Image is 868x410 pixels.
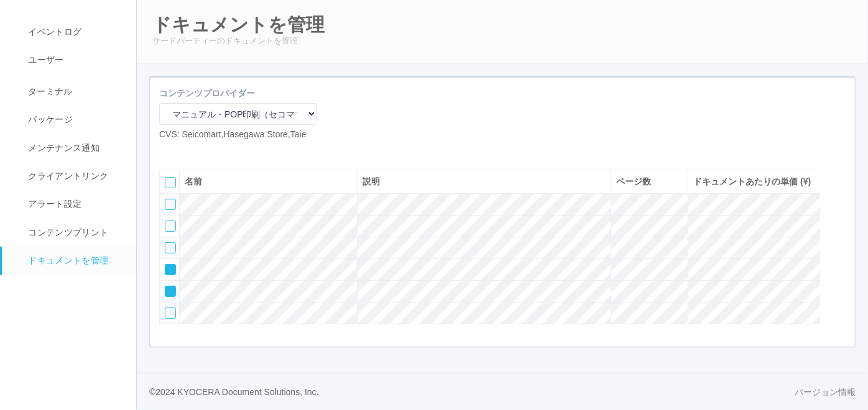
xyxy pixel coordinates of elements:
span: ドキュメントを管理 [25,255,108,265]
div: 最下部に移動 [830,241,849,266]
div: 最上部に移動 [830,166,849,191]
span: コンテンツプリント [25,227,108,237]
div: 名前 [185,175,352,188]
a: ユーザー [2,46,147,74]
a: メンテナンス通知 [2,134,147,162]
a: コンテンツプリント [2,219,147,247]
a: アラート設定 [2,190,147,218]
span: メンテナンス通知 [25,143,99,153]
div: 説明 [362,175,606,188]
span: ターミナル [25,86,73,96]
label: コンテンツプロバイダー [159,87,255,100]
span: ユーザー [25,55,63,65]
a: バージョン情報 [795,386,856,399]
div: ページ数 [616,175,683,188]
span: CVS: Seicomart,Hasegawa Store,Taie [159,129,307,139]
span: イベントログ [25,27,81,37]
span: © 2024 KYOCERA Document Solutions, Inc. [149,387,319,397]
a: ターミナル [2,75,147,106]
a: イベントログ [2,18,147,46]
a: クライアントリンク [2,162,147,190]
div: ドキュメントあたりの単価 (¥) [693,175,815,188]
div: 下に移動 [830,216,849,241]
span: クライアントリンク [25,171,108,181]
span: アラート設定 [25,199,81,209]
div: 上に移動 [830,191,849,216]
p: サードパーティーのドキュメントを管理 [152,35,852,47]
span: パッケージ [25,114,73,124]
a: ドキュメントを管理 [2,247,147,275]
a: パッケージ [2,106,147,134]
h2: ドキュメントを管理 [152,14,852,35]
